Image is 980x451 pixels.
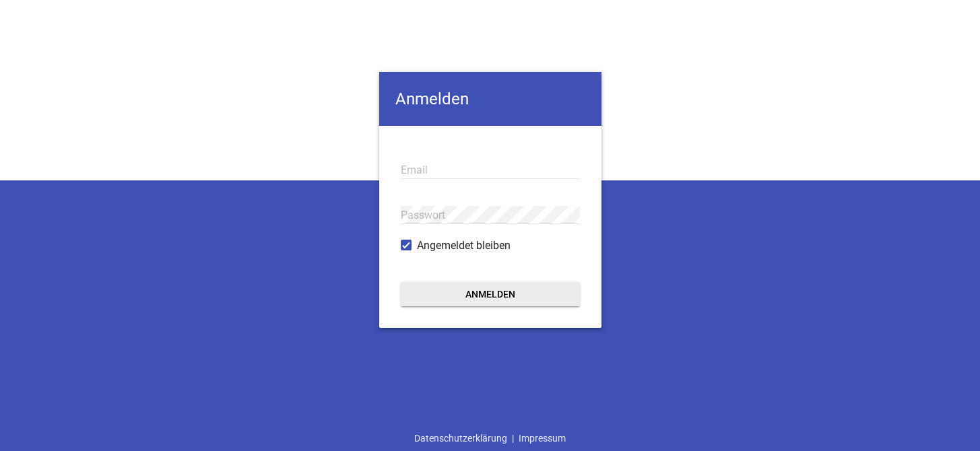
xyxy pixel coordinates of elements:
[410,425,570,451] div: |
[417,238,511,254] span: Angemeldet bleiben
[410,425,512,451] a: Datenschutzerklärung
[401,282,580,306] button: Anmelden
[514,425,570,451] a: Impressum
[379,72,601,126] h4: Anmelden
